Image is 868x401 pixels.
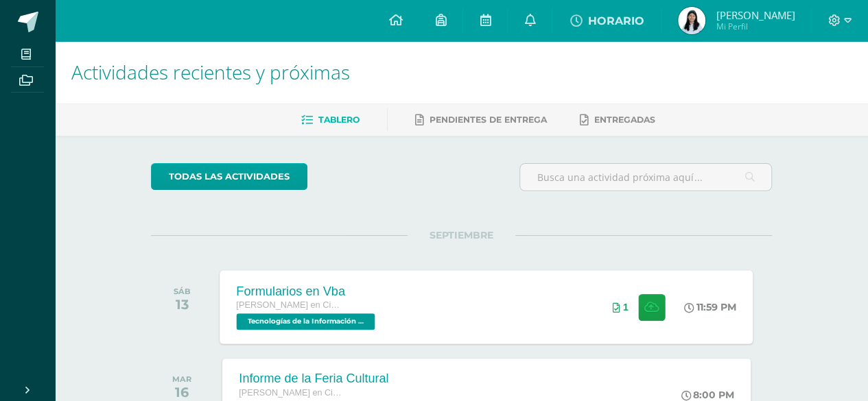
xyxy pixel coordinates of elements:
[408,229,515,241] span: SEPTIEMBRE
[71,59,350,85] span: Actividades recientes y próximas
[172,374,191,384] div: MAR
[151,163,307,190] a: todas las Actividades
[239,372,388,386] div: Informe de la Feria Cultural
[580,109,655,131] a: Entregadas
[716,21,795,32] span: Mi Perfil
[716,8,795,22] span: [PERSON_NAME]
[174,296,191,313] div: 13
[415,109,547,131] a: Pendientes de entrega
[174,287,191,296] div: SÁB
[237,313,375,330] span: Tecnologías de la Información y Comunicación 5 '5.3'
[587,14,644,27] span: HORARIO
[594,114,655,125] span: Entregadas
[623,302,629,313] span: 1
[678,7,705,34] img: 612adbcfa9d27d25f795b0514c9b2833.png
[237,284,379,298] div: Formularios en Vba
[613,302,629,313] div: Archivos entregados
[520,164,771,191] input: Busca una actividad próxima aquí...
[318,114,360,125] span: Tablero
[172,384,191,400] div: 16
[239,388,342,398] span: [PERSON_NAME] en Ciencias y Letras
[237,300,341,310] span: [PERSON_NAME] en Ciencias y Letras
[681,389,734,401] div: 8:00 PM
[301,109,360,131] a: Tablero
[430,114,547,125] span: Pendientes de entrega
[685,301,737,313] div: 11:59 PM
